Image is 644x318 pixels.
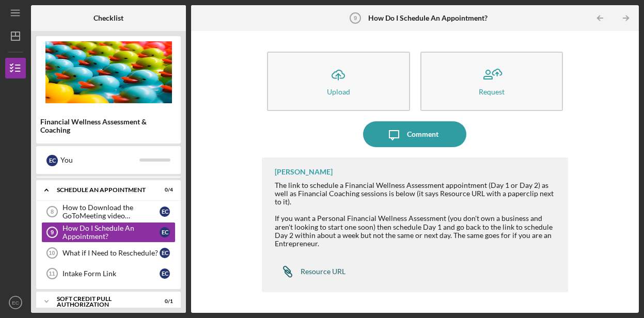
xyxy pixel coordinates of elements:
[275,214,558,247] div: If you want a Personal Financial Wellness Assessment (you don't own a business and aren't looking...
[60,151,139,169] div: You
[57,187,147,193] div: Schedule An Appointment
[275,261,345,282] a: Resource URL
[479,88,505,96] div: Request
[275,181,558,206] div: The link to schedule a Financial Wellness Assessment appointment (Day 1 or Day 2) as well as Fina...
[275,168,333,176] div: [PERSON_NAME]
[368,14,488,22] b: How Do I Schedule An Appointment?
[301,267,345,276] div: Resource URL
[41,201,176,222] a: 8How to Download the GoToMeeting video conference application.EC
[5,292,26,313] button: EC
[93,14,123,22] b: Checklist
[62,203,160,220] div: How to Download the GoToMeeting video conference application.
[160,248,170,258] div: E C
[41,222,176,243] a: 9How Do I Schedule An Appointment?EC
[51,229,54,235] tspan: 9
[154,187,173,193] div: 0 / 4
[420,52,563,111] button: Request
[36,41,181,103] img: Product logo
[51,209,54,215] tspan: 8
[407,121,438,147] div: Comment
[62,269,160,278] div: Intake Form Link
[41,263,176,284] a: 11Intake Form LinkEC
[41,243,176,263] a: 10What if I Need to Reschedule?EC
[62,249,160,257] div: What if I Need to Reschedule?
[40,118,177,134] div: Financial Wellness Assessment & Coaching
[160,227,170,237] div: E C
[160,206,170,217] div: E C
[327,88,350,96] div: Upload
[49,250,55,256] tspan: 10
[363,121,466,147] button: Comment
[46,155,58,166] div: E C
[62,224,160,241] div: How Do I Schedule An Appointment?
[49,271,55,277] tspan: 11
[12,300,19,306] text: EC
[267,52,410,111] button: Upload
[154,298,173,305] div: 0 / 1
[160,268,170,279] div: E C
[57,296,147,308] div: Soft Credit Pull Authorization
[354,15,357,21] tspan: 9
